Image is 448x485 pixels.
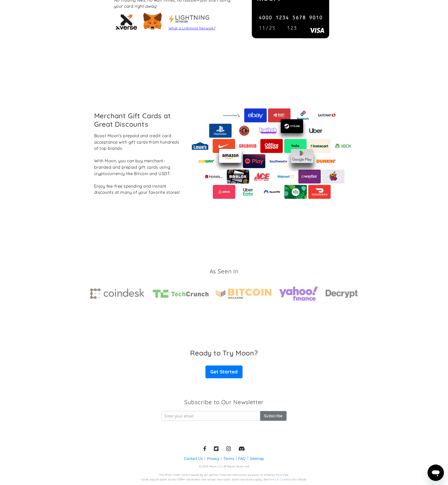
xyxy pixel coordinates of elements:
[260,411,287,421] input: Subscribe
[325,288,358,299] img: decrypt
[169,14,210,24] img: Metamask
[94,133,181,196] div: Boost Moon's prepaid and credit card acceptance with gift cards from hundreds of top brands. With...
[161,411,286,421] form: Newsletter Form
[161,411,260,421] input: Enter your email
[169,26,215,30] a: What is Lightning Network?
[141,478,307,482] div: Cards may be spent across 130M+ merchants that accept Visa cards. Some restrictions apply. See fo...
[279,283,318,305] img: yahoo finance
[153,290,209,298] img: TechCrunch
[184,456,203,461] a: Contact Us
[250,456,264,461] a: Sitemap
[184,398,264,406] h3: Subscribe to Our Newsletter
[199,465,249,469] div: © 2025 Moon LLC All Rights Reserved
[141,10,164,33] img: Metamask
[223,456,234,461] a: Terms
[94,112,181,128] h2: Merchant Gift Cards at Great Discounts
[238,456,246,461] a: FAQ
[190,349,258,357] h3: Ready to Try Moon?
[428,465,444,481] iframe: Button to launch messaging window
[210,267,239,275] h3: As Seen In
[268,478,293,481] a: Terms & Conditions
[205,365,242,378] a: Get Started
[216,289,271,299] img: Bitcoin magazine
[189,108,355,199] img: Moon's vast catalog of merchant gift cards
[207,456,219,461] a: Privacy
[159,473,289,477] div: The Moon Visa® Card is issued by our partner Financial Institutions, pursuant to a license from V...
[114,12,139,32] img: xVerse
[90,288,146,299] img: Coindesk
